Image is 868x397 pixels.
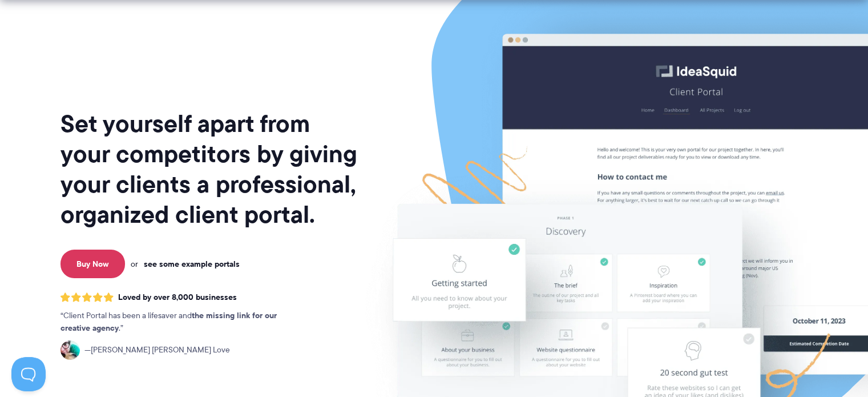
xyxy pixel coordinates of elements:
[131,259,138,269] span: or
[11,357,46,391] iframe: Toggle Customer Support
[144,259,240,269] a: see some example portals
[60,309,277,334] strong: the missing link for our creative agency
[60,310,300,335] p: Client Portal has been a lifesaver and .
[60,109,360,230] h1: Set yourself apart from your competitors by giving your clients a professional, organized client ...
[84,344,230,356] span: [PERSON_NAME] [PERSON_NAME] Love
[60,250,125,278] a: Buy Now
[118,292,237,302] span: Loved by over 8,000 businesses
